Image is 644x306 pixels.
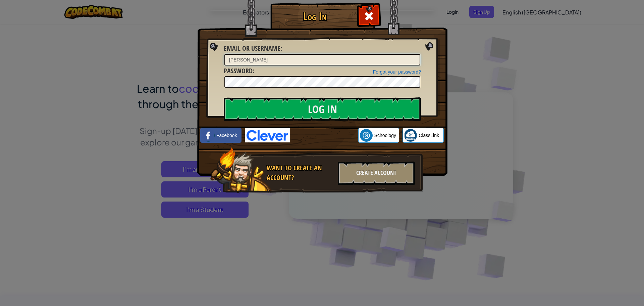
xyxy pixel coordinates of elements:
span: Schoology [374,132,396,139]
img: schoology.png [360,129,373,142]
input: Log In [224,97,421,121]
img: classlink-logo-small.png [404,129,417,142]
a: Forgot your password? [373,69,421,75]
span: Password [224,66,253,75]
span: Facebook [216,132,237,139]
h1: Log In [272,10,358,22]
span: ClassLink [419,132,439,139]
label: : [224,66,254,76]
div: Create Account [338,162,415,185]
div: Want to create an account? [267,163,334,182]
img: clever-logo-blue.png [245,128,290,142]
iframe: Sign in with Google Button [290,128,358,143]
span: Email or Username [224,44,280,53]
label: : [224,44,282,53]
img: facebook_small.png [202,129,215,142]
